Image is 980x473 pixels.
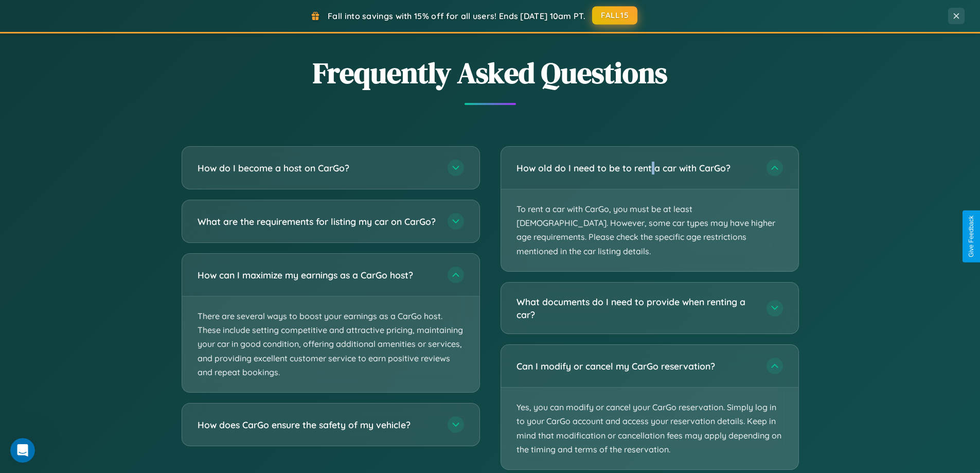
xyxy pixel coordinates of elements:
[182,296,479,392] p: There are several ways to boost your earnings as a CarGo host. These include setting competitive ...
[182,53,799,93] h2: Frequently Asked Questions
[198,215,437,228] h3: What are the requirements for listing my car on CarGo?
[198,418,437,431] h3: How does CarGo ensure the safety of my vehicle?
[968,216,975,257] div: Give Feedback
[198,162,437,174] h3: How do I become a host on CarGo?
[516,360,756,373] h3: Can I modify or cancel my CarGo reservation?
[501,388,798,469] p: Yes, you can modify or cancel your CarGo reservation. Simply log in to your CarGo account and acc...
[198,269,437,282] h3: How can I maximize my earnings as a CarGo host?
[501,189,798,271] p: To rent a car with CarGo, you must be at least [DEMOGRAPHIC_DATA]. However, some car types may ha...
[516,295,756,321] h3: What documents do I need to provide when renting a car?
[516,162,756,174] h3: How old do I need to be to rent a car with CarGo?
[592,6,637,25] button: FALL15
[10,438,35,463] iframe: Intercom live chat
[328,11,585,21] span: Fall into savings with 15% off for all users! Ends [DATE] 10am PT.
